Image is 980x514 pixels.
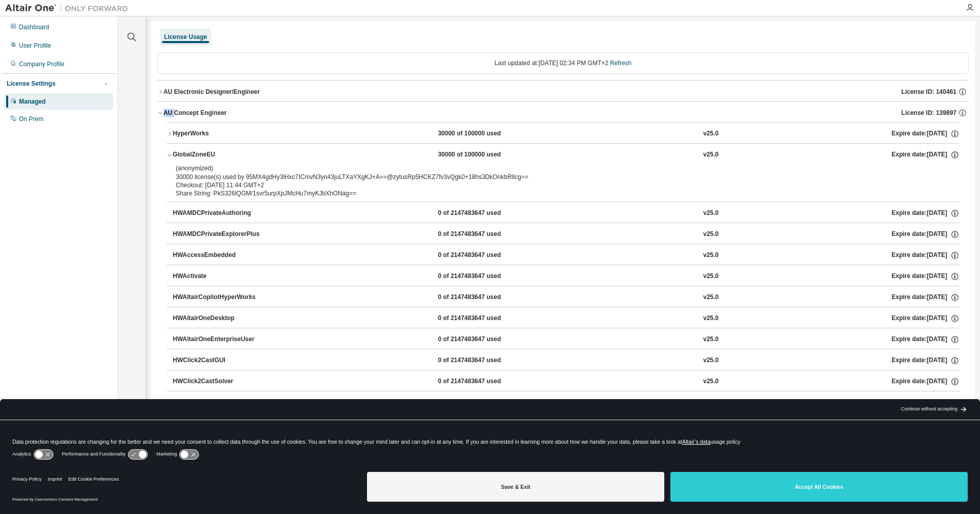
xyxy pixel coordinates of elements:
[173,391,959,414] button: HWClick2FormIncrGUI0 of 2147483647 usedv25.0Expire date:[DATE]
[173,377,265,386] div: HWClick2CastSolver
[703,129,719,139] div: v25.0
[173,150,265,160] div: GlobalZoneEU
[173,244,959,267] button: HWAccessEmbedded0 of 2147483647 usedv25.0Expire date:[DATE]
[438,272,530,281] div: 0 of 2147483647 used
[438,335,530,344] div: 0 of 2147483647 used
[891,272,959,281] div: Expire date: [DATE]
[157,102,969,124] button: AU Concept EngineerLicense ID: 139897
[703,230,719,239] div: v25.0
[173,202,959,225] button: HWAMDCPrivateAuthoring0 of 2147483647 usedv25.0Expire date:[DATE]
[891,251,959,260] div: Expire date: [DATE]
[157,81,969,103] button: AU Electronic Designer/EngineerLicense ID: 140461
[164,33,207,41] div: License Usage
[173,272,265,281] div: HWActivate
[173,286,959,309] button: HWAltairCopilotHyperWorks0 of 2147483647 usedv25.0Expire date:[DATE]
[173,307,959,330] button: HWAltairOneDesktop0 of 2147483647 usedv25.0Expire date:[DATE]
[167,123,959,145] button: HyperWorks30000 of 100000 usedv25.0Expire date:[DATE]
[902,109,956,117] span: License ID: 139897
[438,230,530,239] div: 0 of 2147483647 used
[164,109,227,117] div: AU Concept Engineer
[164,88,260,96] div: AU Electronic Designer/Engineer
[173,129,265,139] div: HyperWorks
[19,97,46,106] div: Managed
[173,251,265,260] div: HWAccessEmbedded
[438,293,530,302] div: 0 of 2147483647 used
[157,52,969,74] div: Last updated at: [DATE] 02:34 PM GMT+2
[173,223,959,246] button: HWAMDCPrivateExplorerPlus0 of 2147483647 usedv25.0Expire date:[DATE]
[19,115,44,123] div: On Prem
[891,230,959,239] div: Expire date: [DATE]
[703,377,719,386] div: v25.0
[891,356,959,365] div: Expire date: [DATE]
[891,335,959,344] div: Expire date: [DATE]
[891,150,959,160] div: Expire date: [DATE]
[438,251,530,260] div: 0 of 2147483647 used
[173,314,265,323] div: HWAltairOneDesktop
[438,129,530,139] div: 30000 of 100000 used
[610,60,631,67] a: Refresh
[703,314,719,323] div: v25.0
[19,23,49,31] div: Dashboard
[5,3,133,13] img: Altair One
[438,377,530,386] div: 0 of 2147483647 used
[173,328,959,351] button: HWAltairOneEnterpriseUser0 of 2147483647 usedv25.0Expire date:[DATE]
[703,150,719,160] div: v25.0
[19,42,51,50] div: User Profile
[176,181,926,189] div: Checkout: [DATE] 11:44 GMT+2
[891,377,959,386] div: Expire date: [DATE]
[703,272,719,281] div: v25.0
[703,209,719,218] div: v25.0
[902,88,956,96] span: License ID: 140461
[891,314,959,323] div: Expire date: [DATE]
[438,356,530,365] div: 0 of 2147483647 used
[7,80,55,88] div: License Settings
[703,356,719,365] div: v25.0
[167,144,959,166] button: GlobalZoneEU30000 of 100000 usedv25.0Expire date:[DATE]
[703,335,719,344] div: v25.0
[176,164,926,181] div: 30000 license(s) used by 95MX4gdHy3iHxc7ICmvN3yn43juLTXaYXgKJ+A==@zytusRp5HCKZ7fv3vQgk0+18hs3DkOn...
[173,335,265,344] div: HWAltairOneEnterpriseUser
[891,293,959,302] div: Expire date: [DATE]
[703,293,719,302] div: v25.0
[173,293,265,302] div: HWAltairCopilotHyperWorks
[438,150,530,160] div: 30000 of 100000 used
[891,129,959,139] div: Expire date: [DATE]
[173,356,265,365] div: HWClick2CastGUI
[438,209,530,218] div: 0 of 2147483647 used
[176,189,926,197] div: Share String: PkS326lQGM/1svr5urpXpJMcHu7myKJbXhONag==
[173,209,265,218] div: HWAMDCPrivateAuthoring
[173,370,959,393] button: HWClick2CastSolver0 of 2147483647 usedv25.0Expire date:[DATE]
[173,265,959,288] button: HWActivate0 of 2147483647 usedv25.0Expire date:[DATE]
[438,314,530,323] div: 0 of 2147483647 used
[173,230,265,239] div: HWAMDCPrivateExplorerPlus
[173,349,959,372] button: HWClick2CastGUI0 of 2147483647 usedv25.0Expire date:[DATE]
[891,209,959,218] div: Expire date: [DATE]
[19,60,65,68] div: Company Profile
[703,251,719,260] div: v25.0
[176,164,926,173] p: (anonymized)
